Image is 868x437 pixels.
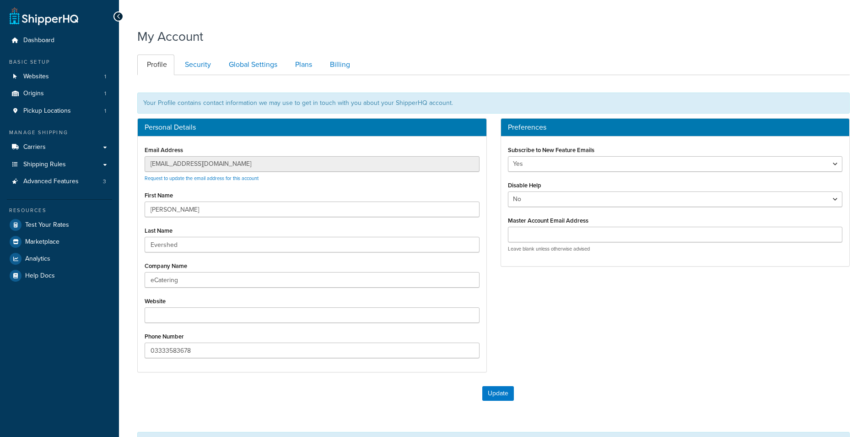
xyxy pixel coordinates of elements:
[508,123,843,131] h3: Preferences
[23,178,79,186] span: Advanced Features
[7,129,112,137] div: Manage Shipping
[7,234,112,250] a: Marketplace
[23,37,54,44] span: Dashboard
[286,55,319,75] a: Plans
[7,268,112,284] a: Help Docs
[145,192,173,199] label: First Name
[25,238,59,246] span: Marketplace
[320,55,357,75] a: Billing
[145,333,184,340] label: Phone Number
[137,93,850,114] div: Your Profile contains contact information we may use to get in touch with you about your ShipperH...
[104,90,106,98] span: 1
[23,143,46,151] span: Carriers
[7,68,112,85] li: Websites
[7,139,112,156] a: Carriers
[175,55,218,75] a: Security
[508,246,843,252] p: Leave blank unless otherwise advised
[145,123,480,131] h3: Personal Details
[145,147,183,153] label: Email Address
[7,85,112,102] a: Origins 1
[145,227,173,234] label: Last Name
[10,7,78,25] a: ShipperHQ Home
[7,251,112,267] a: Analytics
[145,298,166,305] label: Website
[25,255,50,263] span: Analytics
[104,73,106,81] span: 1
[508,147,594,153] label: Subscribe to New Feature Emails
[25,221,69,229] span: Test Your Rates
[482,386,514,401] button: Update
[7,173,112,190] li: Advanced Features
[25,272,55,280] span: Help Docs
[145,175,259,182] a: Request to update the email address for this account
[23,161,66,169] span: Shipping Rules
[7,173,112,190] a: Advanced Features 3
[23,107,71,115] span: Pickup Locations
[7,85,112,102] li: Origins
[7,217,112,233] a: Test Your Rates
[7,156,112,173] a: Shipping Rules
[7,68,112,85] a: Websites 1
[23,73,49,81] span: Websites
[7,103,112,120] a: Pickup Locations 1
[104,107,106,115] span: 1
[7,32,112,49] a: Dashboard
[23,90,44,98] span: Origins
[219,55,285,75] a: Global Settings
[145,262,187,269] label: Company Name
[103,178,106,186] span: 3
[137,27,203,45] h1: My Account
[7,207,112,214] div: Resources
[137,55,174,75] a: Profile
[7,103,112,120] li: Pickup Locations
[508,217,588,224] label: Master Account Email Address
[508,182,541,189] label: Disable Help
[7,58,112,66] div: Basic Setup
